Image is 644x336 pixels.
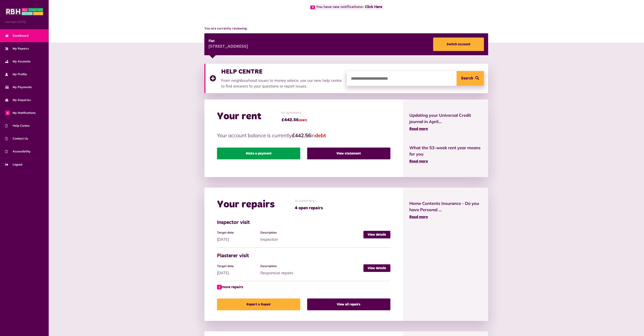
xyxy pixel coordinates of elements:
a: - Click Here [362,5,382,9]
span: Logout [5,162,22,167]
a: 2 more repairs [217,284,243,290]
div: [DATE] [217,231,260,242]
a: Switch account [433,38,484,51]
p: From neighbourhood issues to money advice, use our new help centre to find answers to your questi... [221,78,343,89]
span: You are currently reviewing: [204,26,488,31]
a: View all repairs [307,298,390,310]
span: You have new notifications [308,4,384,10]
h2: Your rent [217,110,261,123]
a: What the 53-week rent year means for you Read more [409,145,482,164]
a: Updating your Universal Credit journal in April... Read more [409,112,482,132]
a: View statement [307,148,390,159]
h4: Description [260,231,361,234]
h4: Description [260,264,361,268]
span: Home Contents Insurance - Do you have Personal ... [409,200,482,213]
span: £442.56 [281,117,307,123]
span: Updating your Universal Credit journal in April... [409,112,482,125]
div: Flat [209,39,248,44]
h4: Target date [217,231,258,234]
span: My Payments [5,85,32,89]
div: [STREET_ADDRESS] [209,44,248,50]
button: Search [457,71,484,86]
a: Make a payment [217,148,300,159]
span: My Accounts [5,59,31,64]
h4: Target date [217,264,258,268]
a: View details [363,264,390,272]
div: [DATE] [217,264,260,276]
a: Report a Repair [217,298,300,310]
div: Responsive repairs [260,264,363,276]
span: What the 53-week rent year means for you [409,145,482,157]
a: View details [363,231,390,238]
h3: Plasterer visit [217,253,390,259]
span: Search [461,71,473,86]
span: Read more [409,127,428,131]
span: My Notifications [5,111,36,115]
span: My Enquiries [5,98,31,102]
span: My Profile [5,72,27,77]
span: Contact Us [5,136,28,141]
span: In summary [281,110,307,116]
span: (DEBT) [299,119,307,122]
span: 5 [310,5,315,9]
a: Home Contents Insurance - Do you have Personal ... Read more [409,200,482,220]
div: Inspection [260,231,363,242]
img: MyRBH [5,7,43,16]
span: 2 [217,285,222,289]
span: My Repairs [5,46,29,51]
span: Read more [409,160,428,163]
h3: Inspector visit [217,220,390,226]
span: debt [315,132,326,138]
span: Read more [409,215,428,219]
span: 4 open repairs [295,205,323,211]
span: Dashboard [5,34,29,38]
span: Last login: [DATE] [5,20,43,24]
p: Your account balance is currently in [217,132,390,139]
h3: HELP CENTRE [221,68,343,75]
strong: £442.56 [292,132,311,138]
span: In summary: [295,198,323,204]
h2: Your repairs [217,199,275,211]
span: 5 [5,110,10,115]
span: Accessibility [5,149,31,154]
span: Help Centre [5,124,30,128]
